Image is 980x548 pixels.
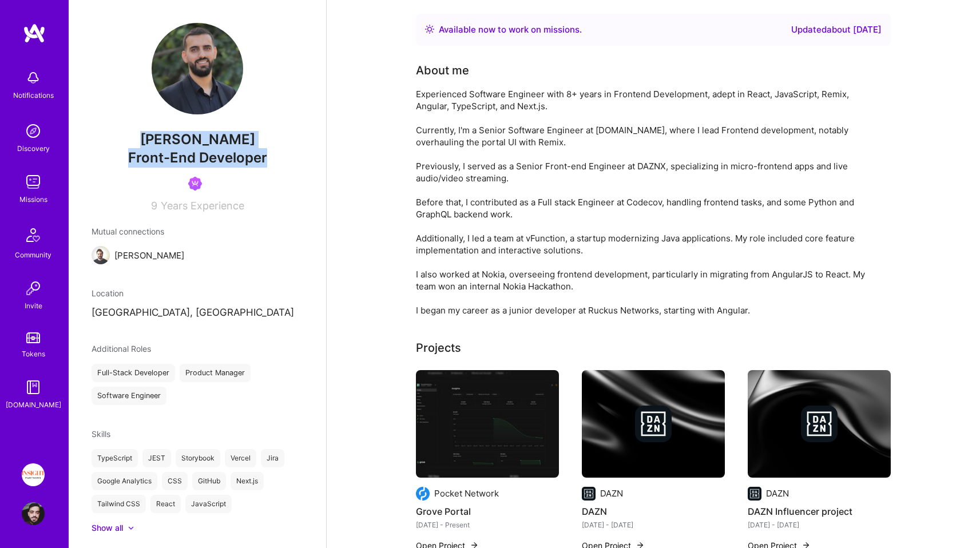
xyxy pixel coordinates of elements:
[92,387,166,405] div: Software Engineer
[151,200,157,212] span: 9
[25,300,42,312] div: Invite
[635,406,672,442] img: Company logo
[22,502,45,525] img: User Avatar
[748,487,761,501] img: Company logo
[22,463,45,486] img: Insight Partners: Data & AI - Sourcing
[92,495,146,513] div: Tailwind CSS
[22,66,45,89] img: bell
[425,25,434,34] img: Availability
[185,495,232,513] div: JavaScript
[766,487,789,499] div: DAZN
[582,519,725,531] div: [DATE] - [DATE]
[6,399,61,411] div: [DOMAIN_NAME]
[92,344,151,354] span: Additional Roles
[92,522,123,534] div: Show all
[92,287,303,299] div: Location
[19,193,47,205] div: Missions
[150,495,181,513] div: React
[128,149,267,166] span: Front-End Developer
[92,225,303,237] span: Mutual connections
[92,364,175,382] div: Full-Stack Developer
[22,170,45,193] img: teamwork
[92,246,110,264] img: William Pederzoli
[13,89,54,101] div: Notifications
[92,449,138,467] div: TypeScript
[26,332,40,343] img: tokens
[416,339,461,356] div: Projects
[92,472,157,490] div: Google Analytics
[92,306,303,320] p: [GEOGRAPHIC_DATA], [GEOGRAPHIC_DATA]
[188,177,202,190] img: Been on Mission
[180,364,251,382] div: Product Manager
[261,449,284,467] div: Jira
[19,502,47,525] a: User Avatar
[416,62,469,79] div: About me
[748,504,891,519] h4: DAZN Influencer project
[22,120,45,142] img: discovery
[162,472,188,490] div: CSS
[600,487,623,499] div: DAZN
[434,487,499,499] div: Pocket Network
[15,249,51,261] div: Community
[92,429,110,439] span: Skills
[22,277,45,300] img: Invite
[439,23,582,37] div: Available now to work on missions .
[582,504,725,519] h4: DAZN
[416,519,559,531] div: [DATE] - Present
[416,88,874,316] div: Experienced Software Engineer with 8+ years in Frontend Development, adept in React, JavaScript, ...
[22,348,45,360] div: Tokens
[19,463,47,486] a: Insight Partners: Data & AI - Sourcing
[582,370,725,478] img: cover
[23,23,46,43] img: logo
[582,487,596,501] img: Company logo
[152,23,243,114] img: User Avatar
[416,504,559,519] h4: Grove Portal
[231,472,264,490] div: Next.js
[192,472,226,490] div: GitHub
[19,221,47,249] img: Community
[92,131,303,148] span: [PERSON_NAME]
[225,449,256,467] div: Vercel
[142,449,171,467] div: JEST
[801,406,838,442] img: Company logo
[748,519,891,531] div: [DATE] - [DATE]
[176,449,220,467] div: Storybook
[22,376,45,399] img: guide book
[416,370,559,478] img: Grove Portal
[17,142,50,154] div: Discovery
[114,249,184,261] span: [PERSON_NAME]
[161,200,244,212] span: Years Experience
[791,23,882,37] div: Updated about [DATE]
[748,370,891,478] img: cover
[416,487,430,501] img: Company logo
